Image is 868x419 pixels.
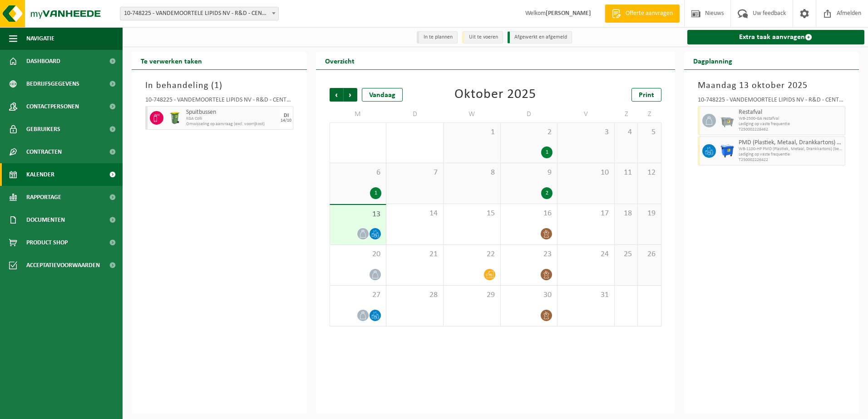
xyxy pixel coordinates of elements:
[448,249,496,259] span: 22
[186,122,277,127] span: Omwisseling op aanvraag (excl. voorrijkost)
[642,249,656,259] span: 26
[391,209,439,219] span: 14
[391,168,439,178] span: 7
[145,97,293,106] div: 10-748225 - VANDEMOORTELE LIPIDS NV - R&D - CENTER - IZEGEM
[562,290,610,300] span: 31
[505,249,553,259] span: 23
[281,118,291,123] div: 14/10
[638,106,661,122] td: Z
[454,88,536,102] div: Oktober 2025
[546,10,591,17] strong: [PERSON_NAME]
[26,118,60,141] span: Gebruikers
[698,79,846,93] h3: Maandag 13 oktober 2025
[386,106,444,122] td: D
[168,111,182,125] img: WB-0240-HPE-GN-50
[26,163,54,186] span: Kalender
[642,168,656,178] span: 12
[120,7,278,20] span: 10-748225 - VANDEMOORTELE LIPIDS NV - R&D - CENTER - IZEGEM
[335,290,382,300] span: 27
[557,106,615,122] td: V
[541,146,552,158] div: 1
[684,52,741,69] h2: Dagplanning
[370,187,381,199] div: 1
[739,127,843,132] span: T250002228462
[330,88,343,102] span: Vorige
[501,106,558,122] td: D
[505,127,553,137] span: 2
[26,186,61,209] span: Rapportage
[631,88,661,102] a: Print
[562,249,610,259] span: 24
[623,9,675,18] span: Offerte aanvragen
[26,141,62,163] span: Contracten
[619,168,633,178] span: 11
[505,290,553,300] span: 30
[145,79,293,93] h3: In behandeling ( )
[26,50,60,73] span: Dashboard
[335,249,382,259] span: 20
[698,97,846,106] div: 10-748225 - VANDEMOORTELE LIPIDS NV - R&D - CENTER - IZEGEM
[330,106,387,122] td: M
[619,127,633,137] span: 4
[739,122,843,127] span: Lediging op vaste frequentie
[284,113,289,118] div: DI
[505,168,553,178] span: 9
[720,144,734,158] img: WB-1100-HPE-BE-01
[391,249,439,259] span: 21
[391,290,439,300] span: 28
[720,114,734,127] img: WB-2500-GAL-GY-01
[132,52,211,69] h2: Te verwerken taken
[642,127,656,137] span: 5
[605,5,680,23] a: Offerte aanvragen
[619,249,633,259] span: 25
[639,92,654,99] span: Print
[186,116,277,122] span: KGA Colli
[26,209,65,231] span: Documenten
[562,127,610,137] span: 3
[642,209,656,219] span: 19
[335,168,382,178] span: 6
[448,127,496,137] span: 1
[26,95,79,118] span: Contactpersonen
[214,81,219,90] span: 1
[417,31,458,44] li: In te plannen
[448,290,496,300] span: 29
[26,27,54,50] span: Navigatie
[26,73,79,95] span: Bedrijfsgegevens
[687,30,865,44] a: Extra taak aanvragen
[739,146,843,152] span: WB-1100-HP PMD (Plastiek, Metaal, Drankkartons) (bedrijven)
[739,157,843,163] span: T250002226422
[316,52,364,69] h2: Overzicht
[186,109,277,116] span: Spuitbussen
[739,152,843,157] span: Lediging op vaste frequentie
[562,168,610,178] span: 10
[562,209,610,219] span: 17
[739,109,843,116] span: Restafval
[26,254,100,277] span: Acceptatievoorwaarden
[448,209,496,219] span: 15
[448,168,496,178] span: 8
[444,106,501,122] td: W
[739,139,843,146] span: PMD (Plastiek, Metaal, Drankkartons) (bedrijven)
[541,187,552,199] div: 2
[505,209,553,219] span: 16
[362,88,403,102] div: Vandaag
[508,31,572,44] li: Afgewerkt en afgemeld
[26,231,68,254] span: Product Shop
[619,209,633,219] span: 18
[335,209,382,219] span: 13
[739,116,843,122] span: WB-2500-GA restafval
[615,106,638,122] td: Z
[344,88,357,102] span: Volgende
[462,31,503,44] li: Uit te voeren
